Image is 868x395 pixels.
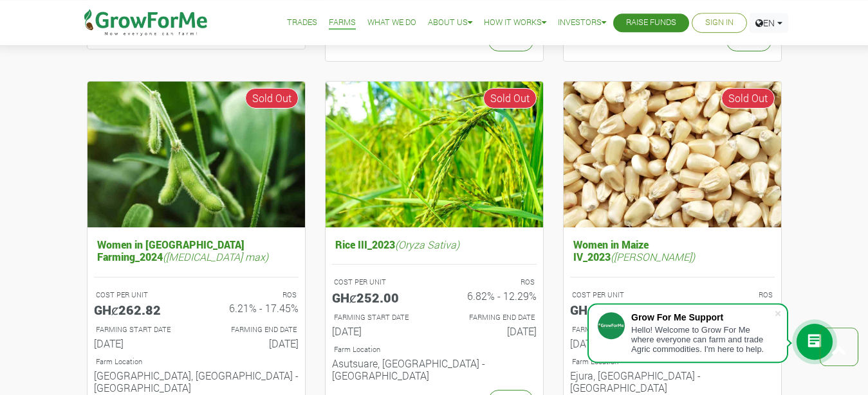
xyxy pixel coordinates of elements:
a: Raise Funds [626,16,676,30]
div: Grow For Me Support [631,312,774,322]
a: Farms [329,16,356,30]
p: ROS [208,290,297,301]
h5: GHȼ585.00 [570,302,663,317]
h6: [GEOGRAPHIC_DATA], [GEOGRAPHIC_DATA] - [GEOGRAPHIC_DATA] [94,369,299,394]
a: EN [750,13,788,33]
h6: 10.03% - 22.55% [682,302,775,314]
p: COST PER UNIT [96,290,185,301]
p: FARMING END DATE [446,312,535,323]
p: ROS [446,277,535,288]
i: ([MEDICAL_DATA] max) [163,250,268,263]
h5: Rice III_2023 [332,235,537,254]
h6: [DATE] [570,337,663,349]
h5: Women in [GEOGRAPHIC_DATA] Farming_2024 [94,235,299,266]
span: Sold Out [483,88,537,109]
img: growforme image [326,82,543,227]
p: ROS [684,290,773,301]
h5: GHȼ252.00 [332,290,425,305]
span: Sold Out [245,88,299,109]
h5: GHȼ262.82 [94,302,187,317]
h6: [DATE] [94,337,187,349]
h6: Ejura, [GEOGRAPHIC_DATA] - [GEOGRAPHIC_DATA] [570,369,775,394]
p: FARMING START DATE [572,324,661,335]
p: COST PER UNIT [334,277,423,288]
a: Investors [558,16,606,30]
img: growforme image [88,82,305,227]
a: About Us [428,16,472,30]
h5: Women in Maize IV_2023 [570,235,775,266]
h6: [DATE] [444,325,537,337]
a: Trades [287,16,317,30]
a: How it Works [484,16,546,30]
p: FARMING START DATE [96,324,185,335]
span: Sold Out [721,88,775,109]
a: Sign In [705,16,734,30]
h6: [DATE] [206,337,299,349]
div: Hello! Welcome to Grow For Me where everyone can farm and trade Agric commodities. I'm here to help. [631,325,774,354]
p: Location of Farm [96,356,297,367]
h6: Asutsuare, [GEOGRAPHIC_DATA] - [GEOGRAPHIC_DATA] [332,357,537,382]
p: FARMING END DATE [208,324,297,335]
p: COST PER UNIT [572,290,661,301]
i: ([PERSON_NAME]) [611,250,695,263]
p: Location of Farm [334,344,535,355]
h6: [DATE] [332,325,425,337]
i: (Oryza Sativa) [395,238,459,251]
h6: 6.21% - 17.45% [206,302,299,314]
p: Location of Farm [572,356,773,367]
a: What We Do [367,16,416,30]
p: FARMING START DATE [334,312,423,323]
h6: 6.82% - 12.29% [444,290,537,302]
img: growforme image [564,82,781,227]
